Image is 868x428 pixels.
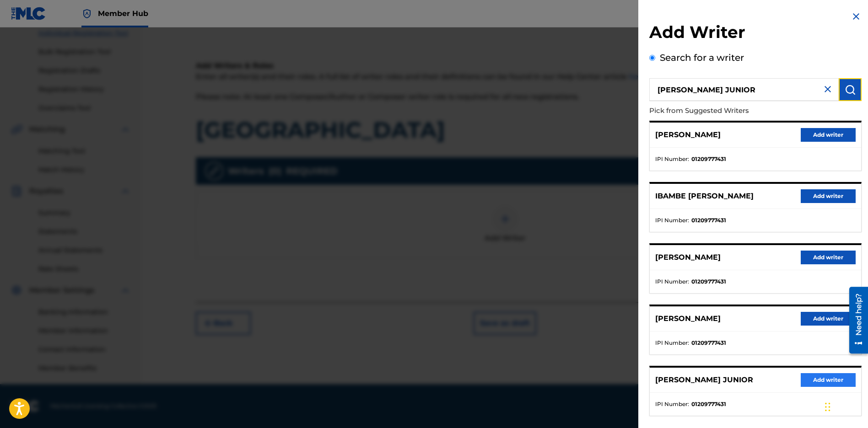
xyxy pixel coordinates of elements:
[691,278,726,286] strong: 01209777431
[801,251,856,264] button: Add writer
[801,312,856,326] button: Add writer
[649,78,839,101] input: Search writer's name or IPI Number
[655,278,689,286] span: IPI Number :
[649,22,862,45] h2: Add Writer
[691,400,726,408] strong: 01209777431
[98,8,148,19] span: Member Hub
[660,52,744,63] label: Search for a writer
[822,84,833,95] img: close
[655,339,689,347] span: IPI Number :
[655,216,689,225] span: IPI Number :
[655,400,689,408] span: IPI Number :
[655,155,689,163] span: IPI Number :
[649,101,809,121] p: Pick from Suggested Writers
[691,216,726,225] strong: 01209777431
[655,191,754,202] p: IBAMBE [PERSON_NAME]
[825,393,830,421] div: Drag
[801,373,856,387] button: Add writer
[842,283,868,357] iframe: Resource Center
[691,339,726,347] strong: 01209777431
[11,7,46,20] img: MLC Logo
[801,189,856,203] button: Add writer
[801,128,856,142] button: Add writer
[655,374,753,385] p: [PERSON_NAME] JUNIOR
[655,313,721,324] p: [PERSON_NAME]
[822,384,868,428] iframe: Chat Widget
[691,155,726,163] strong: 01209777431
[655,129,721,140] p: [PERSON_NAME]
[845,84,856,95] img: Search Works
[81,8,92,19] img: Top Rightsholder
[655,252,721,263] p: [PERSON_NAME]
